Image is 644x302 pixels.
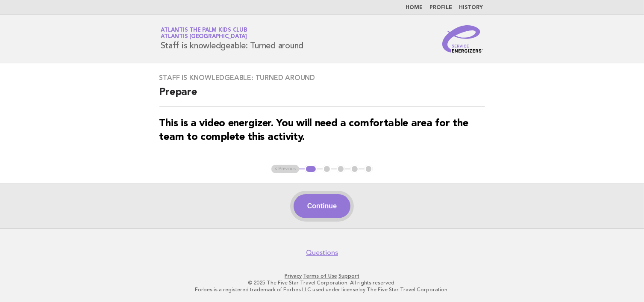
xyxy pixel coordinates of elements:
h3: Staff is knowledgeable: Turned around [159,74,485,82]
h2: Prepare [159,86,485,107]
strong: This is a video energizer. You will need a comfortable area for the team to complete this activity. [159,118,468,142]
button: 1 [305,165,317,173]
p: © 2025 The Five Star Travel Corporation. All rights reserved. [61,279,584,286]
a: Support [338,273,359,279]
a: Home [406,5,423,10]
a: Profile [430,5,453,10]
a: Privacy [285,273,302,279]
a: History [459,5,483,10]
button: Continue [294,194,350,218]
span: Atlantis [GEOGRAPHIC_DATA] [161,34,247,40]
a: Atlantis The Palm Kids ClubAtlantis [GEOGRAPHIC_DATA] [161,27,247,39]
p: · · [61,272,584,279]
a: Questions [306,249,338,257]
a: Terms of Use [303,273,337,279]
p: Forbes is a registered trademark of Forbes LLC used under license by The Five Star Travel Corpora... [61,286,584,293]
h1: Staff is knowledgeable: Turned around [161,28,304,50]
img: Service Energizers [442,25,483,53]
